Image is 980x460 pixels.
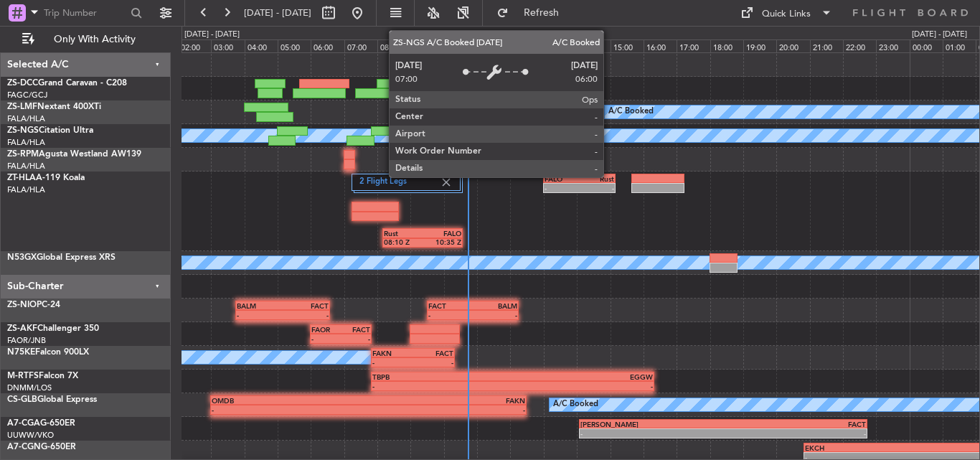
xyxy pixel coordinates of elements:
[608,101,654,123] div: A/C Booked
[723,420,866,428] div: FACT
[810,39,843,52] div: 21:00
[37,34,151,44] span: Only With Activity
[278,39,311,52] div: 05:00
[7,419,40,428] span: A7-CGA
[7,348,35,357] span: N75KE
[440,176,453,189] img: gray-close.svg
[7,301,37,309] span: ZS-NIO
[580,420,723,428] div: [PERSON_NAME]
[372,358,413,367] div: -
[344,39,377,52] div: 07:00
[413,349,453,357] div: FACT
[212,396,368,405] div: OMDB
[7,79,127,88] a: ZS-DCCGrand Caravan - C208
[7,324,99,333] a: ZS-AKFChallenger 350
[473,311,517,319] div: -
[423,238,461,246] div: 10:35 Z
[184,29,240,41] div: [DATE] - [DATE]
[372,349,413,357] div: FAKN
[7,324,37,333] span: ZS-AKF
[513,372,653,381] div: EGGW
[710,39,743,52] div: 18:00
[7,395,37,404] span: CS-GLB
[7,301,60,309] a: ZS-NIOPC-24
[545,174,579,183] div: FALO
[244,6,311,19] span: [DATE] - [DATE]
[477,39,510,52] div: 11:00
[372,382,512,390] div: -
[7,174,85,182] a: ZT-HLAA-119 Koala
[7,126,39,135] span: ZS-NGS
[733,1,839,24] button: Quick Links
[372,372,512,381] div: TBPB
[7,184,45,195] a: FALA/HLA
[377,39,410,52] div: 08:00
[7,90,47,100] a: FAGC/GCJ
[577,39,610,52] div: 14:00
[7,443,41,451] span: A7-CGN
[7,335,46,346] a: FAOR/JNB
[423,229,461,238] div: FALO
[384,238,423,246] div: 08:10 Z
[644,39,677,52] div: 16:00
[178,39,211,52] div: 02:00
[7,137,45,148] a: FALA/HLA
[7,79,38,88] span: ZS-DCC
[677,39,710,52] div: 17:00
[7,348,89,357] a: N75KEFalcon 900LX
[410,39,443,52] div: 09:00
[7,126,93,135] a: ZS-NGSCitation Ultra
[384,229,423,238] div: Rust
[444,39,477,52] div: 10:00
[912,29,967,41] div: [DATE] - [DATE]
[413,358,453,367] div: -
[311,39,344,52] div: 06:00
[579,174,613,183] div: Rust
[7,150,39,159] span: ZS-RPM
[311,325,341,334] div: FAOR
[7,382,52,393] a: DNMM/LOS
[7,419,75,428] a: A7-CGAG-650ER
[843,39,876,52] div: 22:00
[579,184,613,192] div: -
[283,311,329,319] div: -
[723,429,866,438] div: -
[7,103,37,111] span: ZS-LMF
[211,39,244,52] div: 03:00
[341,334,370,343] div: -
[428,301,473,310] div: FACT
[553,394,598,416] div: A/C Booked
[910,39,943,52] div: 00:00
[44,2,126,24] input: Trip Number
[7,430,54,441] a: UUWW/VKO
[473,301,517,310] div: BALM
[7,253,37,262] span: N53GX
[762,7,811,22] div: Quick Links
[545,184,579,192] div: -
[611,39,644,52] div: 15:00
[544,39,577,52] div: 13:00
[341,325,370,334] div: FACT
[943,39,976,52] div: 01:00
[428,311,473,319] div: -
[776,39,809,52] div: 20:00
[510,39,543,52] div: 12:00
[7,161,45,172] a: FALA/HLA
[743,39,776,52] div: 19:00
[7,103,101,111] a: ZS-LMFNextant 400XTi
[7,395,97,404] a: CS-GLBGlobal Express
[283,301,329,310] div: FACT
[876,39,909,52] div: 23:00
[513,382,653,390] div: -
[7,372,78,380] a: M-RTFSFalcon 7X
[245,39,278,52] div: 04:00
[580,429,723,438] div: -
[237,301,283,310] div: BALM
[490,1,576,24] button: Refresh
[212,405,368,414] div: -
[7,253,116,262] a: N53GXGlobal Express XRS
[7,372,39,380] span: M-RTFS
[7,113,45,124] a: FALA/HLA
[7,150,141,159] a: ZS-RPMAgusta Westland AW139
[311,334,341,343] div: -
